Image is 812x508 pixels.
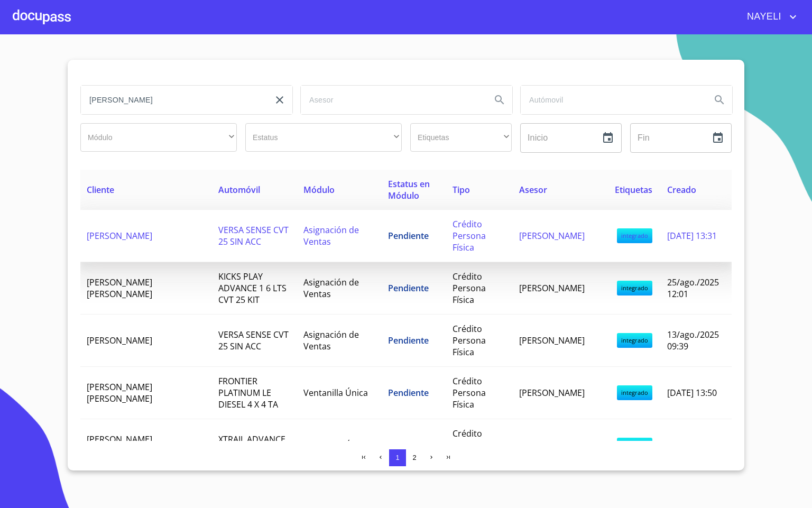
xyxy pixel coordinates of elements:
[388,387,429,399] span: Pendiente
[453,218,486,253] span: Crédito Persona Física
[617,333,652,348] span: integrado
[87,381,152,404] span: [PERSON_NAME] [PERSON_NAME]
[87,230,152,242] span: [PERSON_NAME]
[388,178,430,201] span: Estatus en Módulo
[80,123,237,152] div: ​
[519,387,585,399] span: [PERSON_NAME]
[519,230,585,242] span: [PERSON_NAME]
[301,86,483,114] input: search
[519,439,585,451] span: [PERSON_NAME]
[218,329,289,352] span: VERSA SENSE CVT 25 SIN ACC
[453,271,486,306] span: Crédito Persona Física
[617,385,652,400] span: integrado
[218,433,290,457] span: XTRAIL ADVANCE 2 ROW 25 SIN ACC
[218,375,278,410] span: FRONTIER PLATINUM LE DIESEL 4 X 4 TA
[87,335,152,346] span: [PERSON_NAME]
[617,228,652,243] span: integrado
[519,282,585,294] span: [PERSON_NAME]
[453,323,486,358] span: Crédito Persona Física
[617,438,652,452] span: integrado
[245,123,402,152] div: ​
[519,184,547,196] span: Asesor
[388,335,429,346] span: Pendiente
[303,184,335,196] span: Módulo
[303,224,359,247] span: Asignación de Ventas
[453,428,486,463] span: Crédito Persona Física
[521,86,703,114] input: search
[303,439,368,451] span: Ventanilla Única
[617,281,652,295] span: integrado
[453,375,486,410] span: Crédito Persona Física
[519,335,585,346] span: [PERSON_NAME]
[739,8,787,25] span: NAYELI
[667,184,696,196] span: Creado
[667,387,717,399] span: [DATE] 13:50
[667,439,717,451] span: [DATE] 14:48
[388,230,429,242] span: Pendiente
[388,439,429,451] span: Pendiente
[267,87,292,113] button: clear input
[707,87,732,113] button: Search
[218,184,260,196] span: Automóvil
[389,449,406,466] button: 1
[453,184,470,196] span: Tipo
[218,271,287,306] span: KICKS PLAY ADVANCE 1 6 LTS CVT 25 KIT
[412,454,416,461] span: 2
[406,449,423,466] button: 2
[487,87,512,113] button: Search
[303,276,359,300] span: Asignación de Ventas
[395,454,399,461] span: 1
[667,329,719,352] span: 13/ago./2025 09:39
[303,329,359,352] span: Asignación de Ventas
[81,86,263,114] input: search
[87,276,152,300] span: [PERSON_NAME] [PERSON_NAME]
[410,123,512,152] div: ​
[739,8,799,25] button: account of current user
[667,230,717,242] span: [DATE] 13:31
[87,184,114,196] span: Cliente
[667,276,719,300] span: 25/ago./2025 12:01
[303,387,368,399] span: Ventanilla Única
[615,184,652,196] span: Etiquetas
[218,224,289,247] span: VERSA SENSE CVT 25 SIN ACC
[87,433,152,457] span: [PERSON_NAME] [PERSON_NAME]
[388,282,429,294] span: Pendiente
